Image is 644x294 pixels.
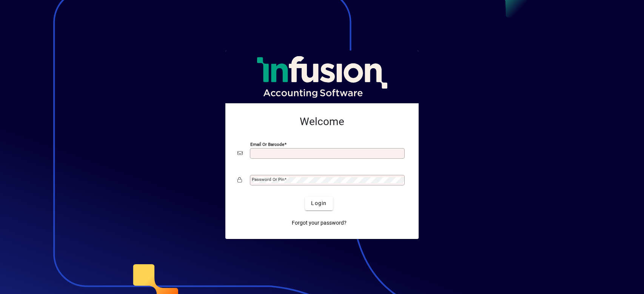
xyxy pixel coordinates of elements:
h2: Welcome [237,115,407,128]
span: Login [311,199,327,207]
mat-label: Password or Pin [252,177,284,182]
button: Login [305,197,333,210]
a: Forgot your password? [289,216,350,230]
mat-label: Email or Barcode [250,141,284,147]
span: Forgot your password? [292,219,347,227]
